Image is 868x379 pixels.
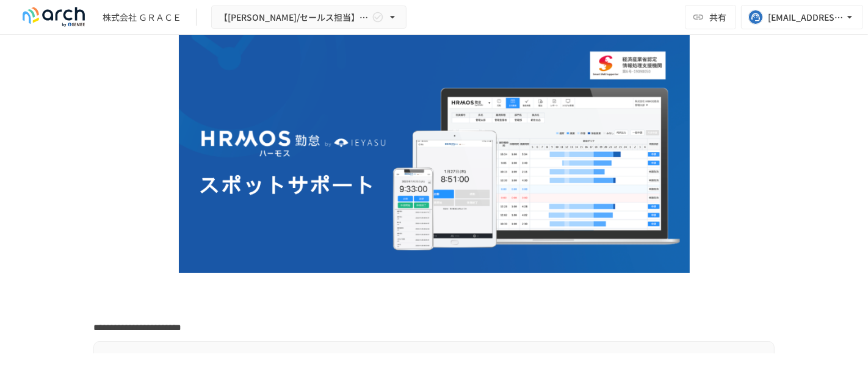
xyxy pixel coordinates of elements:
[179,18,690,273] img: 7LfzSc6NhkdpYdJZkgpNwBZHKhCc8yOHzh0oRZrtOpq
[211,5,407,29] button: 【[PERSON_NAME]/セールス担当】株式会社GRACE様_スポットサポート
[768,10,844,25] div: [EMAIL_ADDRESS][DOMAIN_NAME]
[219,10,369,25] span: 【[PERSON_NAME]/セールス担当】株式会社GRACE様_スポットサポート
[103,11,181,24] div: 株式会社 ＧＲＡＣＥ
[709,10,726,24] span: 共有
[685,5,736,29] button: 共有
[741,5,863,29] button: [EMAIL_ADDRESS][DOMAIN_NAME]
[15,7,93,27] img: logo-default@2x-9cf2c760.svg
